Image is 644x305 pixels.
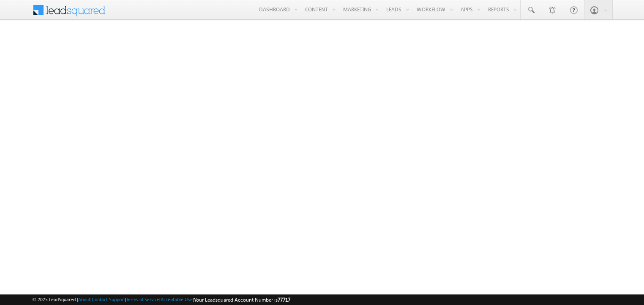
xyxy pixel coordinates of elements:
a: Acceptable Use [161,297,193,302]
a: About [78,297,90,302]
span: Your Leadsquared Account Number is [194,297,290,303]
span: © 2025 LeadSquared | | | | | [32,296,290,304]
span: 77717 [278,297,290,303]
a: Contact Support [92,297,125,302]
a: Terms of Service [126,297,159,302]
